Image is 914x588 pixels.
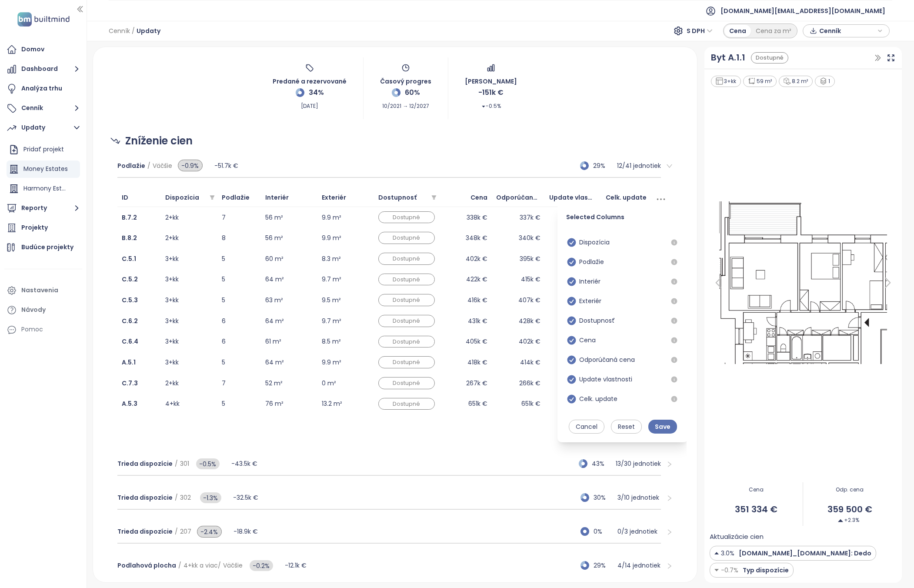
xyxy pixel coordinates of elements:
[579,335,596,345] span: Cena
[562,208,684,226] span: Selected Columns
[492,227,545,248] td: 340k €
[23,164,68,174] div: Money Estates
[122,358,136,367] b: A.5.1
[7,180,80,197] div: Harmony Estates
[21,222,48,233] div: Projekty
[317,331,374,352] td: 8.5 m²
[161,290,217,311] td: 3+kk
[378,253,435,265] div: Dostupné
[234,527,258,536] span: -18.9k €
[666,529,673,535] span: right
[122,317,138,325] b: C.6.2
[838,518,843,523] img: Decrease
[743,76,777,87] div: 59 m²
[579,355,635,364] span: Odporúčaná cena
[687,24,713,37] span: S DPH
[562,252,684,272] div: Podlažie
[217,290,261,311] td: 5
[4,119,82,137] button: Updaty
[161,311,217,331] td: 3+kk
[175,527,178,536] span: /
[710,486,803,494] span: Cena
[261,352,317,373] td: 64 m²
[562,233,684,252] div: Dispozícia
[714,548,719,558] img: Decrease
[4,60,82,78] button: Dashboard
[562,331,684,350] div: Cena
[562,350,684,370] div: Odporúčaná cena
[122,337,138,346] a: C.6.4
[666,495,673,501] span: right
[122,296,138,304] a: C.5.3
[7,141,80,158] div: Pridať projekt
[23,183,69,194] div: Harmony Estates
[217,311,261,331] td: 6
[492,207,545,228] td: 337k €
[439,269,492,290] td: 422k €
[261,269,317,290] td: 64 m²
[724,25,751,37] div: Cena
[217,207,261,228] td: 7
[178,160,203,171] span: -0.9%
[317,311,374,331] td: 9.7 m²
[579,277,600,286] span: Interiér
[819,24,875,37] span: Cenník
[217,331,261,352] td: 6
[380,72,431,86] span: Časový progres
[439,207,492,228] td: 338k €
[815,76,835,87] div: 1
[492,269,545,290] td: 415k €
[261,207,317,228] td: 56 m²
[378,315,435,327] div: Dostupné
[4,321,82,338] div: Pomoc
[465,72,517,86] span: [PERSON_NAME]
[562,272,684,291] div: Interiér
[721,548,734,558] span: 3.0%
[122,193,157,202] span: ID
[117,527,173,536] span: Trieda dispozície
[147,161,150,170] span: /
[562,370,684,389] div: Update vlastnosti
[122,399,137,408] b: A.5.3
[710,503,803,516] span: 351 334 €
[617,527,661,536] p: 0 / 3 jednotiek
[7,160,80,178] div: Money Estates
[655,422,670,431] span: Save
[439,290,492,311] td: 416k €
[217,248,261,269] td: 5
[470,193,487,202] span: Cena
[378,193,417,202] span: Dostupnosť
[4,100,82,117] button: Cenník
[21,44,44,55] div: Domov
[218,561,221,570] span: /
[175,493,178,502] span: /
[21,324,43,335] div: Pomoc
[545,373,598,394] td: -0.5%
[217,227,261,248] td: 8
[317,290,374,311] td: 9.5 m²
[611,420,642,434] button: Reset
[666,163,673,169] span: right
[222,193,250,202] span: Podlažie
[378,398,435,410] div: Dostupné
[431,195,437,200] span: filter
[721,0,885,21] span: [DOMAIN_NAME][EMAIL_ADDRESS][DOMAIN_NAME]
[593,161,612,170] span: 29%
[23,144,64,155] div: Pridať projekt
[4,239,82,256] a: Budúce projekty
[214,161,238,170] span: -51.7k €
[4,301,82,319] a: Návody
[579,257,604,267] span: Podlažie
[545,227,598,248] td: -0.4%
[178,561,181,570] span: /
[616,459,661,468] p: 13 / 30 jednotiek
[117,561,176,570] span: Podlahová plocha
[579,394,617,404] span: Celk. update
[666,563,673,569] span: right
[439,373,492,394] td: 267k €
[196,458,220,469] span: -0.5%
[317,352,374,373] td: 9.9 m²
[261,373,317,394] td: 52 m²
[711,51,745,64] a: Byt A.1.1
[378,356,435,368] div: Dostupné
